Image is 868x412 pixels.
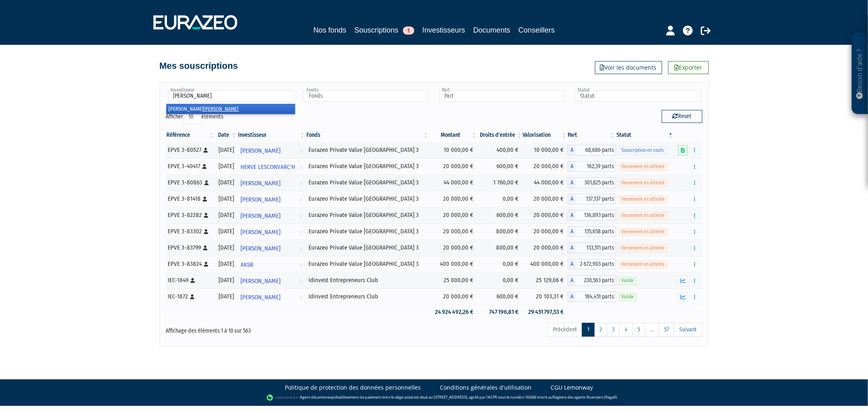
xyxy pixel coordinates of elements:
[568,128,616,142] th: Part: activer pour trier la colonne par ordre croissant
[523,272,568,289] td: 25 129,06 €
[204,148,208,153] i: [Français] Personne physique
[477,207,523,224] td: 600,00 €
[241,274,280,289] span: [PERSON_NAME]
[429,128,477,142] th: Montant: activer pour trier la colonne par ordre croissant
[300,160,302,175] i: Voir l'investisseur
[594,323,607,337] a: 2
[184,110,202,124] select: Afficheréléments
[576,243,616,253] span: 133,511 parts
[582,323,595,337] a: 1
[429,240,477,256] td: 20 000,00 €
[477,289,523,305] td: 600,00 €
[429,207,477,224] td: 20 000,00 €
[300,257,302,272] i: Voir l'investisseur
[518,24,555,36] a: Conseillers
[153,15,237,30] img: 1732889491-logotype_eurazeo_blanc_rvb.png
[429,175,477,191] td: 44 000,00 €
[477,142,523,158] td: 400,00 €
[523,175,568,191] td: 44 000,00 €
[285,384,421,392] a: Politique de protection des données personnelles
[568,210,576,221] span: A
[308,162,426,171] div: Eurazeo Private Value [GEOGRAPHIC_DATA] 3
[308,260,426,268] div: Eurazeo Private Value [GEOGRAPHIC_DATA] 3
[403,26,414,35] span: 1
[576,226,616,237] span: 135,658 parts
[300,241,302,256] i: Voir l'investisseur
[300,290,302,305] i: Voir l'investisseur
[241,241,280,256] span: [PERSON_NAME]
[429,289,477,305] td: 20 000,00 €
[668,61,709,74] a: Exporter
[422,24,465,36] a: Investisseurs
[477,191,523,207] td: 0,00 €
[237,158,305,175] a: HERVE LESCONVARC'H
[576,161,616,172] span: 162,39 parts
[477,128,523,142] th: Droits d'entrée: activer pour trier la colonne par ordre croissant
[313,24,346,36] a: Nos fonds
[429,191,477,207] td: 20 000,00 €
[308,243,426,252] div: Eurazeo Private Value [GEOGRAPHIC_DATA] 3
[576,210,616,221] span: 136,893 parts
[308,276,426,285] div: Idinvest Entrepreneurs Club
[568,178,616,188] div: A - Eurazeo Private Value Europe 3
[429,224,477,240] td: 20 000,00 €
[429,142,477,158] td: 10 000,00 €
[218,243,234,252] div: [DATE]
[237,289,305,305] a: [PERSON_NAME]
[477,240,523,256] td: 800,00 €
[568,243,616,253] div: A - Eurazeo Private Value Europe 3
[168,211,212,219] div: EPVE 3-82282
[429,158,477,175] td: 20 000,00 €
[477,305,523,319] td: 747 196,81 €
[568,178,576,188] span: A
[218,227,234,236] div: [DATE]
[168,292,212,301] div: IEC-1872
[568,194,616,204] div: A - Eurazeo Private Value Europe 3
[616,128,674,142] th: Statut : activer pour trier la colonne par ordre d&eacute;croissant
[619,244,668,252] span: Versement en attente
[308,178,426,187] div: Eurazeo Private Value [GEOGRAPHIC_DATA] 3
[168,178,212,187] div: EPVE 3-80863
[595,61,662,74] a: Voir les documents
[205,180,209,185] i: [Français] Personne physique
[523,256,568,272] td: 400 000,00 €
[237,142,305,158] a: [PERSON_NAME]
[568,291,616,302] div: A - Idinvest Entrepreneurs Club
[523,305,568,319] td: 29 451 797,53 €
[568,259,616,270] div: A - Eurazeo Private Value Europe 3
[659,323,674,337] a: 57
[553,394,617,400] a: Registre des agents financiers (Regafi)
[619,195,668,203] span: Versement en attente
[300,176,302,191] i: Voir l'investisseur
[523,240,568,256] td: 20 000,00 €
[619,228,668,236] span: Versement en attente
[568,275,616,286] div: A - Idinvest Entrepreneurs Club
[523,142,568,158] td: 10 000,00 €
[619,323,633,337] a: 4
[568,145,576,156] span: A
[241,192,280,207] span: [PERSON_NAME]
[308,227,426,236] div: Eurazeo Private Value [GEOGRAPHIC_DATA] 3
[204,213,209,218] i: [Français] Personne physique
[241,160,295,175] span: HERVE LESCONVARC'H
[477,224,523,240] td: 800,00 €
[300,143,302,158] i: Voir l'investisseur
[300,274,302,289] i: Voir l'investisseur
[477,272,523,289] td: 0,00 €
[168,162,212,171] div: EPVE 3-40417
[215,128,237,142] th: Date: activer pour trier la colonne par ordre croissant
[308,292,426,301] div: Idinvest Entrepreneurs Club
[523,207,568,224] td: 20 000,00 €
[619,293,637,301] span: Valide
[619,179,668,187] span: Versement en attente
[241,225,280,240] span: [PERSON_NAME]
[203,197,208,202] i: [Français] Personne physique
[204,229,209,234] i: [Français] Personne physique
[300,225,302,240] i: Voir l'investisseur
[568,226,616,237] div: A - Eurazeo Private Value Europe 3
[241,208,280,224] span: [PERSON_NAME]
[168,260,212,268] div: EPVE 3-83824
[429,256,477,272] td: 400 000,00 €
[218,260,234,268] div: [DATE]
[568,291,576,302] span: A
